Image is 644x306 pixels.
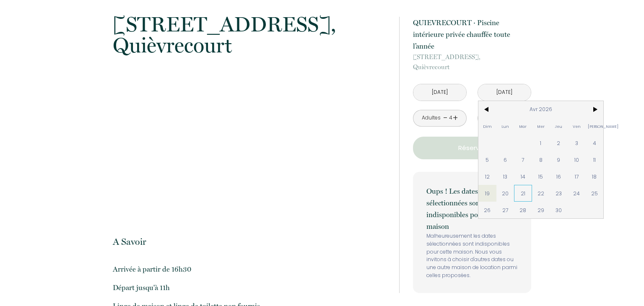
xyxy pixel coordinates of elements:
[496,185,514,202] span: 20
[478,118,496,135] span: Dim
[413,52,531,72] p: Quièvrecourt
[413,52,531,62] span: [STREET_ADDRESS],
[514,151,532,168] span: 7
[550,151,568,168] span: 9
[496,118,514,135] span: Lun
[532,168,550,185] span: 15
[478,185,496,202] span: 19
[416,143,528,153] p: Réserver
[413,84,466,101] input: Arrivée
[532,202,550,218] span: 29
[514,118,532,135] span: Mar
[478,101,496,118] span: <
[532,118,550,135] span: Mer
[453,112,458,124] a: +
[478,168,496,185] span: 12
[426,232,518,280] p: Malheureusement les dates sélectionnées sont indisponibles pour cette maison. Nous vous invitons ...
[568,185,586,202] span: 24
[585,185,603,202] span: 25
[550,168,568,185] span: 16
[413,17,531,52] p: QUIEVRECOURT · Piscine intérieure privée chauffée toute l’année
[448,114,452,122] div: 4
[585,151,603,168] span: 11
[550,185,568,202] span: 23
[113,283,388,293] p: Départ jusqu'à 11h
[532,185,550,202] span: 22
[478,151,496,168] span: 5
[585,168,603,185] span: 18
[422,114,441,122] div: Adultes
[550,135,568,151] span: 2
[113,264,388,274] p: Arrivée à partir de 16h30
[496,202,514,218] span: 27
[413,137,531,159] button: Réserver
[113,14,388,35] span: [STREET_ADDRESS],
[585,101,603,118] span: >
[478,84,531,101] input: Départ
[113,236,388,247] p: A Savoir
[443,112,448,124] a: -
[514,185,532,202] span: 21
[585,135,603,151] span: 4
[568,168,586,185] span: 17
[496,168,514,185] span: 13
[496,151,514,168] span: 6
[478,202,496,218] span: 26
[568,135,586,151] span: 3
[550,202,568,218] span: 30
[532,151,550,168] span: 8
[568,151,586,168] span: 10
[426,185,518,232] p: Oups ! Les dates sélectionnées sont indisponibles pour cette maison
[514,168,532,185] span: 14
[113,14,388,56] p: Quièvrecourt
[496,101,586,118] span: Avr 2026
[585,118,603,135] span: [PERSON_NAME]
[568,118,586,135] span: Ven
[532,135,550,151] span: 1
[514,202,532,218] span: 28
[550,118,568,135] span: Jeu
